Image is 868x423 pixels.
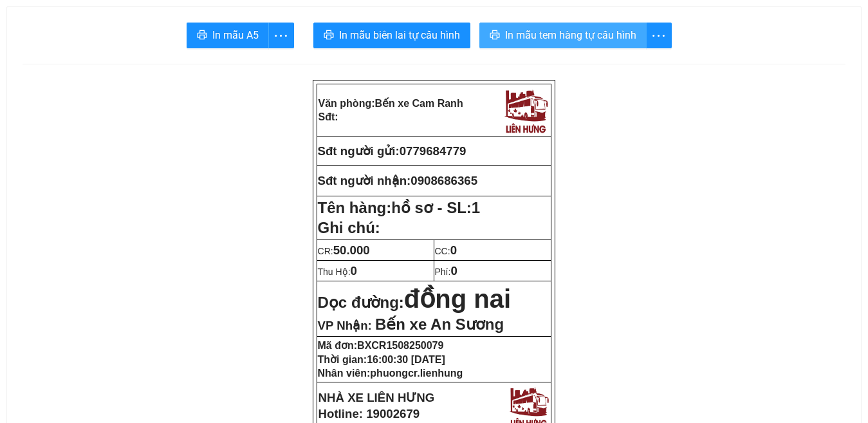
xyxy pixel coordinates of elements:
[479,23,647,48] button: printerIn mẫu tem hàng tự cấu hình
[318,354,445,365] strong: Thời gian:
[324,30,334,42] span: printer
[375,98,463,109] span: Bến xe Cam Ranh
[319,391,435,404] strong: NHÀ XE LIÊN HƯNG
[435,246,457,256] span: CC:
[351,264,357,277] span: 0
[318,340,444,351] strong: Mã đơn:
[357,340,443,351] span: BXCR1508250079
[319,407,420,420] strong: Hotline: 19002679
[490,30,500,42] span: printer
[333,243,370,257] span: 50.000
[197,30,207,42] span: printer
[391,199,480,216] span: hồ sơ - SL:
[339,27,460,43] span: In mẫu biên lai tự cấu hình
[450,264,457,277] span: 0
[647,28,671,44] span: more
[400,144,466,158] span: 0779684779
[367,354,445,365] span: 16:00:30 [DATE]
[375,315,504,333] span: Bến xe An Sương
[318,294,512,311] strong: Dọc đường:
[318,368,463,379] strong: Nhân viên:
[646,23,672,48] button: more
[318,319,372,332] span: VP Nhận:
[318,219,380,236] span: Ghi chú:
[313,23,470,48] button: printerIn mẫu biên lai tự cấu hình
[319,111,338,122] strong: Sđt:
[435,267,457,277] span: Phí:
[318,267,357,277] span: Thu Hộ:
[370,368,463,379] span: phuongcr.lienhung
[318,199,481,216] strong: Tên hàng:
[187,23,269,48] button: printerIn mẫu A5
[212,27,259,43] span: In mẫu A5
[318,144,400,158] strong: Sđt người gửi:
[450,243,457,257] span: 0
[505,27,636,43] span: In mẫu tem hàng tự cấu hình
[269,28,293,44] span: more
[318,246,370,256] span: CR:
[319,98,463,109] strong: Văn phòng:
[472,199,480,216] span: 1
[268,23,294,48] button: more
[501,86,550,135] img: logo
[404,285,511,313] span: đồng nai
[318,174,411,187] strong: Sđt người nhận:
[411,174,477,187] span: 0908686365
